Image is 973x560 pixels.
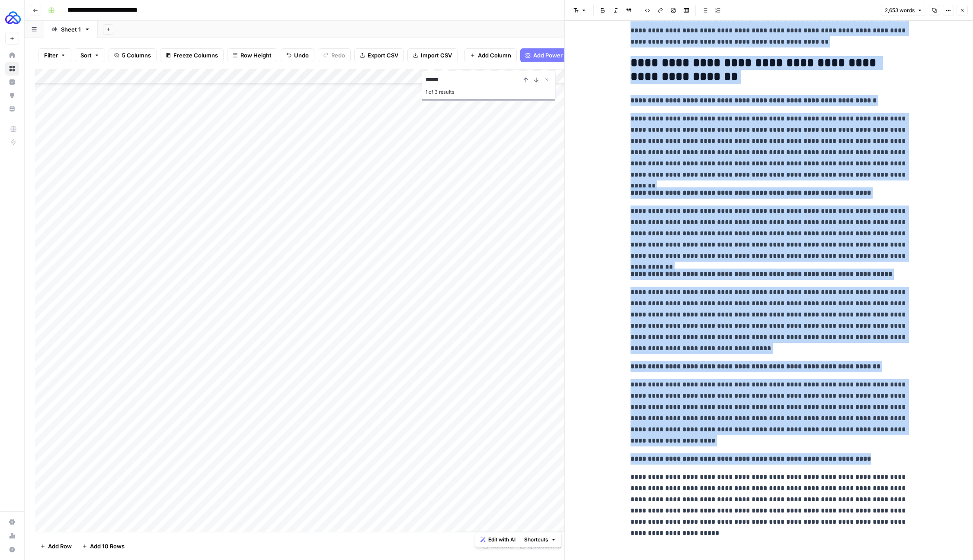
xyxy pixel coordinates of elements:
span: Filter [44,51,58,60]
span: Add Row [48,542,72,551]
button: Add 10 Rows [77,539,130,553]
span: Add Column [478,51,511,60]
span: Sort [80,51,92,60]
span: Export CSV [368,51,398,60]
a: Home [5,48,19,62]
button: Workspace: AUQ [5,7,19,28]
button: Previous Result [521,75,531,85]
span: Add 10 Rows [90,542,125,551]
span: Edit with AI [488,536,515,544]
button: Freeze Columns [160,48,224,62]
span: 2,653 words [885,6,915,14]
button: Undo [281,48,314,62]
a: Your Data [5,102,19,116]
a: Usage [5,529,19,543]
button: 2,653 words [881,5,926,16]
span: Row Height [240,51,272,60]
button: Add Power Agent [520,48,586,62]
a: Settings [5,515,19,529]
button: Add Row [35,539,77,553]
span: 5 Columns [122,51,151,60]
button: Row Height [227,48,277,62]
a: Insights [5,75,19,89]
span: Import CSV [421,51,452,60]
button: Filter [38,48,71,62]
a: Sheet 1 [44,21,98,38]
button: Export CSV [354,48,404,62]
button: Add Column [464,48,517,62]
button: Sort [75,48,105,62]
button: Import CSV [407,48,458,62]
div: 1 of 3 results [426,87,552,97]
a: Opportunities [5,89,19,102]
button: Shortcuts [521,534,560,545]
a: Browse [5,62,19,76]
span: Shortcuts [524,536,548,544]
img: AUQ Logo [5,10,21,25]
span: Freeze Columns [173,51,218,60]
button: Help + Support [5,543,19,557]
div: Sheet 1 [61,25,81,34]
span: Redo [331,51,345,60]
button: Edit with AI [477,534,519,545]
span: Undo [294,51,309,60]
span: Add Power Agent [533,51,580,60]
button: Redo [318,48,351,62]
button: Next Result [531,75,541,85]
button: 5 Columns [109,48,157,62]
button: Close Search [541,75,552,85]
